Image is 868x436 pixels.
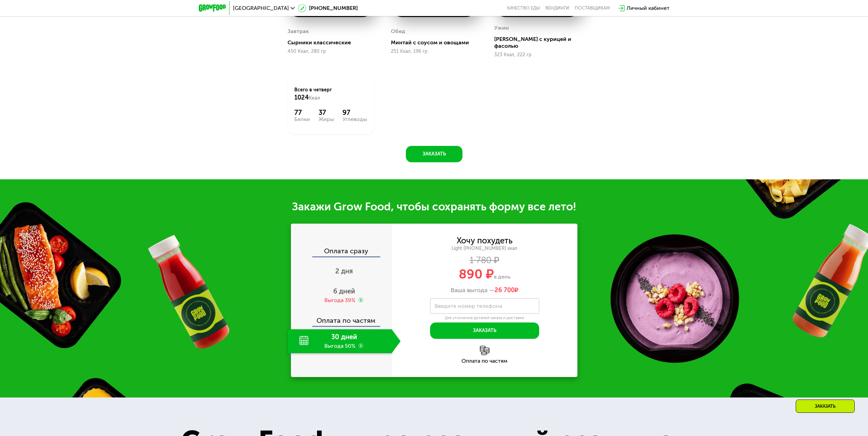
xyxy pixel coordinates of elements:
div: Белки [294,117,310,122]
div: Минтай с соусом и овощами [391,39,483,46]
a: Качество еды [507,5,540,11]
div: Оплата сразу [292,247,392,256]
div: Ужин [494,23,509,33]
div: Углеводы [342,117,367,122]
span: [GEOGRAPHIC_DATA] [233,5,289,11]
div: Всего в четверг [294,87,367,102]
div: Выгода 39% [324,297,355,304]
div: Жиры [319,117,334,122]
button: Заказать [406,146,462,162]
div: 1 780 ₽ [392,257,577,264]
div: 97 [342,108,367,117]
div: Оплата по частям [392,358,577,364]
span: 6 дней [333,287,355,295]
div: 323 Ккал, 222 гр [494,52,580,58]
span: 26 700 [495,286,515,294]
div: Хочу похудеть [457,237,513,244]
div: Для уточнения деталей заказа и доставки [430,315,539,321]
div: Сырники классические [288,39,379,46]
label: Введите номер телефона [435,304,502,308]
img: l6xcnZfty9opOoJh.png [480,346,489,355]
span: 1024 [294,94,309,101]
div: 77 [294,108,310,117]
a: Вендинги [545,5,569,11]
span: 2 дня [335,267,353,275]
div: 37 [319,108,334,117]
div: поставщикам [575,5,610,11]
div: [PERSON_NAME] с курицей и фасолью [494,36,586,49]
div: Оплата по частям [292,310,392,326]
div: Личный кабинет [627,4,670,12]
div: Ваша выгода — [392,287,577,294]
div: Обед [391,26,405,36]
span: в день [494,273,511,280]
a: [PHONE_NUMBER] [298,4,358,12]
div: 450 Ккал, 280 гр [288,49,374,54]
div: 251 Ккал, 196 гр [391,49,477,54]
span: Ккал [309,95,320,101]
div: Заказать [796,400,855,413]
button: Заказать [430,322,539,339]
div: Light [PHONE_NUMBER] ккал [392,245,577,252]
span: 890 ₽ [459,266,494,282]
span: ₽ [495,287,518,294]
div: Завтрак [288,26,309,36]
